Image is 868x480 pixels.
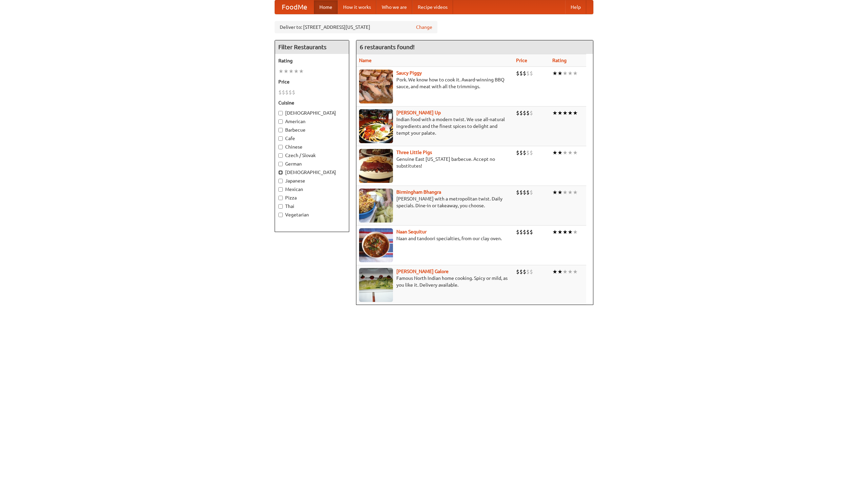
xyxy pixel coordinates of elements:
[396,189,441,195] a: Birmingham Bhangra
[359,189,393,223] img: bhangra.jpg
[516,149,519,156] li: $
[552,58,567,63] a: Rating
[278,186,346,193] label: Mexican
[519,228,523,236] li: $
[278,119,283,124] input: American
[278,135,346,142] label: Cafe
[278,194,346,201] label: Pizza
[568,268,573,275] li: ★
[563,268,568,275] li: ★
[338,0,376,14] a: How it works
[278,57,346,64] h5: Rating
[526,70,530,77] li: $
[523,149,526,156] li: $
[289,68,294,75] li: ★
[278,179,283,183] input: Japanese
[530,70,533,77] li: $
[376,0,412,14] a: Who we are
[359,116,511,136] p: Indian food with a modern twist. We use all-natural ingredients and the finest spices to delight ...
[573,109,578,117] li: ★
[314,0,338,14] a: Home
[396,70,422,76] a: Saucy Piggy
[530,189,533,196] li: $
[519,149,523,156] li: $
[523,189,526,196] li: $
[563,109,568,117] li: ★
[523,268,526,275] li: $
[275,0,314,14] a: FoodMe
[552,149,557,156] li: ★
[278,111,283,115] input: [DEMOGRAPHIC_DATA]
[557,228,563,236] li: ★
[294,68,299,75] li: ★
[359,70,393,103] img: saucy.jpg
[278,143,346,150] label: Chinese
[278,99,346,106] h5: Cuisine
[278,170,283,175] input: [DEMOGRAPHIC_DATA]
[278,127,346,133] label: Barbecue
[396,110,441,115] a: [PERSON_NAME] Up
[275,21,437,33] div: Deliver to: [STREET_ADDRESS][US_STATE]
[557,70,563,77] li: ★
[557,109,563,117] li: ★
[282,89,285,96] li: $
[573,228,578,236] li: ★
[416,24,432,31] a: Change
[557,268,563,275] li: ★
[278,145,283,149] input: Chinese
[568,228,573,236] li: ★
[360,44,415,50] ng-pluralize: 6 restaurants found!
[275,40,349,54] h4: Filter Restaurants
[278,153,283,158] input: Czech / Slovak
[278,78,346,85] h5: Price
[278,162,283,166] input: German
[278,211,346,218] label: Vegetarian
[568,70,573,77] li: ★
[568,149,573,156] li: ★
[278,204,283,209] input: Thai
[289,89,292,96] li: $
[563,189,568,196] li: ★
[359,235,511,242] p: Naan and tandoori specialties, from our clay oven.
[516,109,519,117] li: $
[563,149,568,156] li: ★
[526,228,530,236] li: $
[552,228,557,236] li: ★
[285,89,289,96] li: $
[359,109,393,143] img: curryup.jpg
[359,149,393,183] img: littlepigs.jpg
[359,76,511,90] p: Pork. We know how to cook it. Award-winning BBQ sauce, and meat with all the trimmings.
[573,70,578,77] li: ★
[278,196,283,200] input: Pizza
[563,70,568,77] li: ★
[278,128,283,132] input: Barbecue
[396,150,432,155] a: Three Little Pigs
[278,110,346,116] label: [DEMOGRAPHIC_DATA]
[396,229,427,234] b: Naan Sequitur
[565,0,586,14] a: Help
[519,70,523,77] li: $
[552,268,557,275] li: ★
[396,269,449,274] b: [PERSON_NAME] Galore
[359,275,511,288] p: Famous North Indian home cooking. Spicy or mild, as you like it. Delivery available.
[557,149,563,156] li: ★
[568,189,573,196] li: ★
[278,203,346,210] label: Thai
[516,189,519,196] li: $
[278,68,283,75] li: ★
[530,149,533,156] li: $
[359,58,372,63] a: Name
[573,189,578,196] li: ★
[278,89,282,96] li: $
[283,68,289,75] li: ★
[568,109,573,117] li: ★
[530,109,533,117] li: $
[526,189,530,196] li: $
[523,70,526,77] li: $
[526,149,530,156] li: $
[516,58,527,63] a: Price
[573,268,578,275] li: ★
